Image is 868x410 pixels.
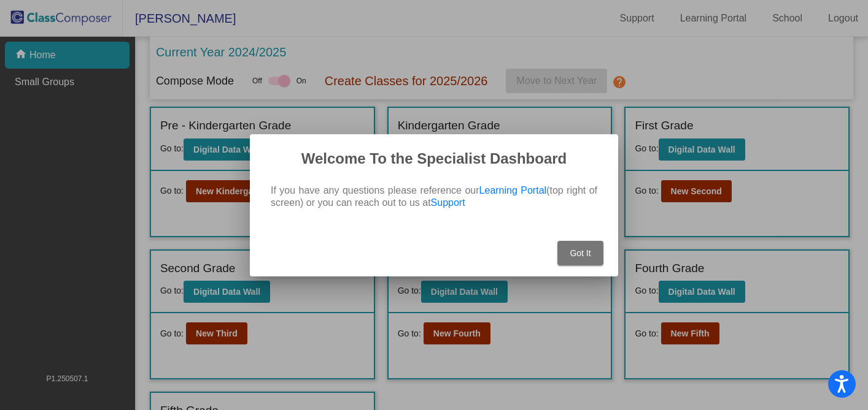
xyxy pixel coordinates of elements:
p: If you have any questions please reference our (top right of screen) or you can reach out to us at [271,184,597,209]
button: Got It [557,241,603,265]
a: Support [431,197,465,208]
span: Got It [570,248,591,258]
a: Learning Portal [479,185,547,196]
h2: Welcome To the Specialist Dashboard [265,149,603,169]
